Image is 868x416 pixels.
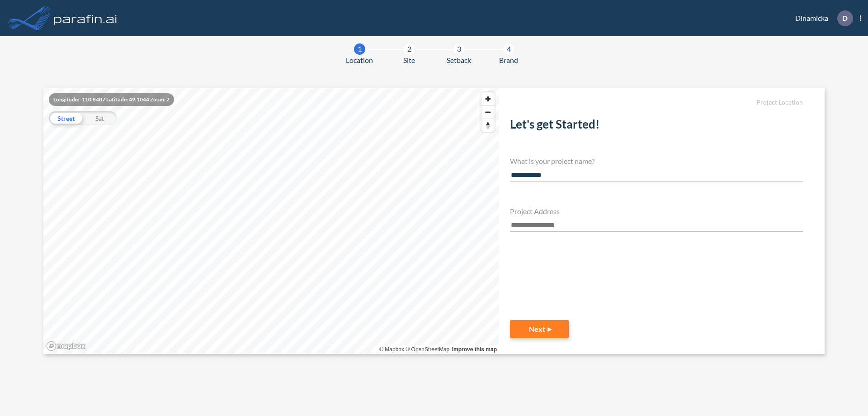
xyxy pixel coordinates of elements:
span: Brand [499,55,518,66]
div: Sat [83,111,117,125]
button: Reset bearing to north [481,119,495,132]
canvas: Map [43,88,499,354]
div: Longitude: -110.8407 Latitude: 49.1044 Zoom: 2 [49,93,174,106]
span: Site [403,55,415,66]
span: Zoom out [481,106,495,119]
button: Zoom out [481,105,495,119]
div: 1 [354,43,365,55]
button: Next [510,320,569,338]
div: 4 [503,43,514,55]
h4: What is your project name? [510,157,803,165]
a: Mapbox homepage [46,341,86,351]
a: Improve this map [452,346,497,353]
h5: Project Location [510,99,803,106]
h2: Let's get Started! [510,117,803,135]
span: Setback [447,55,471,66]
div: Dinamicka [782,10,861,26]
span: Location [346,55,373,66]
a: OpenStreetMap [406,346,449,353]
h4: Project Address [510,207,803,215]
span: Reset bearing to north [481,119,495,132]
div: 3 [453,43,465,55]
div: 2 [404,43,415,55]
a: Mapbox [379,346,404,353]
button: Zoom in [481,92,495,105]
img: logo [52,9,119,27]
div: Street [49,111,83,125]
p: D [842,14,848,22]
